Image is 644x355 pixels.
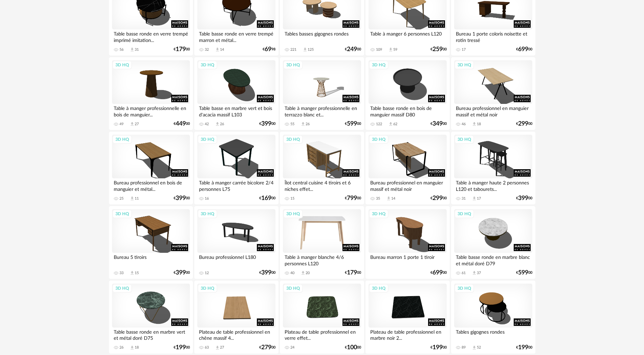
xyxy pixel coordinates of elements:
[283,135,303,144] div: 3D HQ
[112,253,190,266] div: Bureau 5 tiroirs
[205,271,209,275] div: 12
[472,196,477,201] span: Download icon
[135,345,139,350] div: 18
[477,345,481,350] div: 52
[345,196,361,201] div: € 00
[197,328,275,341] div: Plateau de table professionnel en chêne massif 4...
[432,121,443,126] span: 349
[472,121,477,127] span: Download icon
[393,47,397,52] div: 59
[261,270,271,275] span: 399
[454,135,474,144] div: 3D HQ
[518,121,528,126] span: 299
[174,270,190,275] div: € 00
[345,345,361,350] div: € 00
[454,209,474,218] div: 3D HQ
[283,61,303,69] div: 3D HQ
[176,270,186,275] span: 399
[376,122,382,127] div: 122
[280,206,364,279] a: 3D HQ Table à manger blanche 4/6 personnes L120 40 Download icon 20 €17900
[130,196,135,201] span: Download icon
[290,196,294,201] div: 15
[112,328,190,341] div: Table basse ronde en marbre vert et métal doré D75
[220,345,224,350] div: 27
[130,345,135,350] span: Download icon
[518,270,528,275] span: 599
[345,47,361,52] div: € 00
[135,196,139,201] div: 11
[376,47,382,52] div: 109
[451,281,535,354] a: 3D HQ Tables gigognes rondes 89 Download icon 52 €19900
[430,121,447,126] div: € 00
[283,328,361,341] div: Plateau de table professionnel en verre effet...
[345,270,361,275] div: € 00
[198,135,217,144] div: 3D HQ
[290,345,294,350] div: 24
[176,47,186,52] span: 179
[119,271,124,275] div: 33
[112,209,132,218] div: 3D HQ
[135,271,139,275] div: 15
[130,121,135,127] span: Download icon
[369,61,388,69] div: 3D HQ
[112,284,132,293] div: 3D HQ
[174,121,190,126] div: € 00
[176,196,186,201] span: 399
[215,121,220,127] span: Download icon
[345,121,361,126] div: € 00
[261,121,271,126] span: 399
[263,47,275,52] div: € 98
[290,47,296,52] div: 221
[306,271,310,275] div: 20
[280,57,364,130] a: 3D HQ Table à manger professionnelle en terrazzo blanc et... 55 Download icon 26 €59900
[347,196,357,201] span: 799
[215,345,220,350] span: Download icon
[174,345,190,350] div: € 00
[472,270,477,275] span: Download icon
[369,284,388,293] div: 3D HQ
[119,196,124,201] div: 25
[516,270,532,275] div: € 00
[462,271,466,275] div: 61
[454,253,532,266] div: Table basse ronde en marbre blanc et métal doré D79
[477,196,481,201] div: 17
[194,132,278,205] a: 3D HQ Table à manger carrée bicolore 2/4 personnes L75 16 €16900
[477,271,481,275] div: 37
[220,122,224,127] div: 26
[259,270,275,275] div: € 00
[430,270,447,275] div: € 00
[516,47,532,52] div: € 00
[472,345,477,350] span: Download icon
[109,206,193,279] a: 3D HQ Bureau 5 tiroirs 33 Download icon 15 €39900
[112,61,132,69] div: 3D HQ
[197,104,275,117] div: Table basse en marbre vert et bois d'acacia massif L103
[365,57,449,130] a: 3D HQ Table basse ronde en bois de manguier massif D80 122 Download icon 62 €34900
[194,281,278,354] a: 3D HQ Plateau de table professionnel en chêne massif 4... 63 Download icon 27 €27900
[259,121,275,126] div: € 00
[462,196,466,201] div: 31
[112,104,190,117] div: Table à manger professionnelle en bois de manguier...
[283,29,361,43] div: Tables basses gigognes rondes
[518,345,528,350] span: 199
[301,270,306,275] span: Download icon
[283,284,303,293] div: 3D HQ
[261,196,271,201] span: 169
[430,196,447,201] div: € 00
[432,270,443,275] span: 699
[194,57,278,130] a: 3D HQ Table basse en marbre vert et bois d'acacia massif L103 42 Download icon 26 €39900
[365,281,449,354] a: 3D HQ Plateau de table professionnel en marbre noir 2... €19900
[432,47,443,52] span: 259
[109,132,193,205] a: 3D HQ Bureau professionnel en bois de manguier et métal... 25 Download icon 11 €39900
[112,135,132,144] div: 3D HQ
[516,121,532,126] div: € 00
[454,104,532,117] div: Bureau professionnel en manguier massif et métal noir
[197,253,275,266] div: Bureau professionnel L180
[462,345,466,350] div: 89
[347,345,357,350] span: 100
[347,47,357,52] span: 249
[432,196,443,201] span: 299
[290,271,294,275] div: 40
[454,178,532,192] div: Table à manger haute 2 personnes L120 et tabourets...
[454,29,532,43] div: Bureau 1 porte coloris noisette et rotin tressé
[197,178,275,192] div: Table à manger carrée bicolore 2/4 personnes L75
